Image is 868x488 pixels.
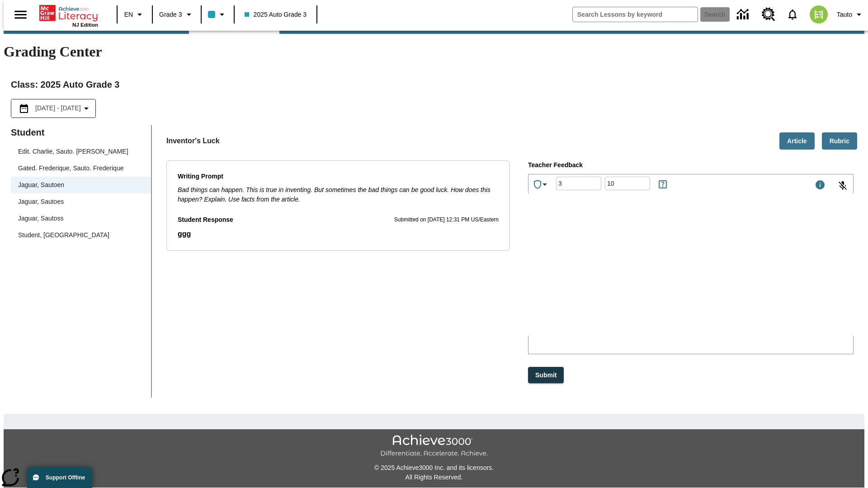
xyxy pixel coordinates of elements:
button: Click to activate and allow voice recognition [832,175,854,197]
button: Support Offline [27,467,92,488]
p: Student Response [178,229,499,239]
span: Support Offline [46,474,85,481]
h1: Grading Center [4,43,864,60]
div: Jaguar, Sautoss [11,210,151,227]
button: Language: EN, Select a language [120,6,149,23]
div: Student, [GEOGRAPHIC_DATA] [11,227,151,244]
div: Maximum 1000 characters Press Escape to exit toolbar and use left and right arrow keys to access ... [815,179,826,192]
p: © 2025 Achieve3000 Inc. and its licensors. [4,463,864,473]
a: Resource Center, Will open in new tab [756,2,781,27]
div: Jaguar, Sautoen [11,177,151,193]
div: Gated. Frederique, Sauto. Frederique [11,160,151,177]
button: Select the date range menu item [15,103,92,114]
div: Points: Must be equal to or less than 25. [605,177,650,190]
div: Jaguar, Sautoss [18,214,63,223]
a: Home [39,4,98,22]
button: Rubric, Will open in new tab [822,132,857,150]
div: Gated. Frederique, Sauto. Frederique [18,164,123,173]
h2: Class : 2025 Auto Grade 3 [11,77,857,92]
p: ggg [178,229,499,239]
div: Jaguar, Sautoes [11,193,151,210]
button: Submit [528,367,564,384]
button: Open side menu [7,1,34,28]
p: Writing Prompt [178,172,499,182]
input: Points: Must be equal to or less than 25. [605,172,650,196]
body: Type your response here. [4,7,132,15]
button: Grade: Grade 3, Select a grade [156,6,198,23]
div: Edit. Charlie, Sauto. [PERSON_NAME] [11,143,151,160]
span: Grade 3 [159,10,182,19]
span: EN [124,10,133,19]
input: Grade: Letters, numbers, %, + and - are allowed. [556,172,601,196]
a: Data Center [731,2,756,27]
button: Class color is light blue. Change class color [204,6,231,23]
p: Bad things can happen. This is true in inventing. But sometimes the bad things can be good luck. ... [178,185,499,204]
img: Achieve3000 Differentiate Accelerate Achieve [380,435,488,458]
span: NJ Edition [72,22,98,28]
button: Rules for Earning Points and Achievements, Will open in new tab [654,175,672,193]
div: Home [39,3,98,28]
div: Jaguar, Sautoes [18,197,64,206]
div: Grade: Letters, numbers, %, + and - are allowed. [556,177,601,190]
button: Article, Will open in new tab [779,132,815,150]
span: [DATE] - [DATE] [35,103,81,113]
p: Submitted on [DATE] 12:31 PM US/Eastern [394,216,499,225]
span: 2025 Auto Grade 3 [245,10,307,19]
div: Student, [GEOGRAPHIC_DATA] [18,230,109,240]
a: Notifications [781,3,804,26]
img: avatar image [810,5,828,23]
button: Select a new avatar [804,3,833,26]
p: Teacher Feedback [528,160,854,170]
p: Student [11,125,151,140]
svg: Collapse Date Range Filter [81,103,92,114]
p: All Rights Reserved. [4,473,864,482]
div: Edit. Charlie, Sauto. [PERSON_NAME] [18,147,128,156]
button: Achievements [528,175,554,193]
p: Inventor's Luck [166,136,220,146]
button: Profile/Settings [833,6,868,23]
p: Student Response [178,215,233,225]
span: Tauto [837,10,852,19]
div: Jaguar, Sautoen [18,180,64,190]
input: search field [573,7,698,22]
